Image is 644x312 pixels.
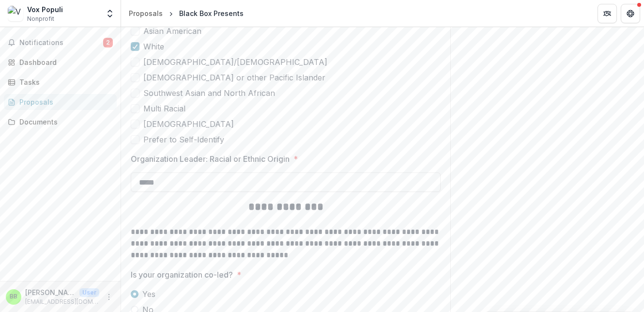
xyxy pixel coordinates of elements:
a: Dashboard [4,54,117,70]
span: Multi Racial [143,103,185,114]
button: Notifications2 [4,35,117,50]
p: [PERSON_NAME] [25,287,76,297]
button: Open entity switcher [103,4,117,23]
a: Proposals [4,94,117,110]
div: Proposals [129,8,163,18]
p: [EMAIL_ADDRESS][DOMAIN_NAME] [25,297,99,306]
a: Proposals [125,6,167,20]
div: Blanche Brown [10,294,17,300]
div: Black Box Presents [179,8,244,18]
div: Dashboard [19,57,109,67]
span: [DEMOGRAPHIC_DATA] or other Pacific Islander [143,72,325,83]
span: Asian American [143,25,201,37]
p: Is your organization co-led? [131,269,233,281]
div: Vox Populi [27,4,63,15]
a: Documents [4,114,117,130]
span: [DEMOGRAPHIC_DATA] [143,118,234,130]
div: Proposals [19,97,109,107]
p: Organization Leader: Racial or Ethnic Origin [131,153,290,165]
nav: breadcrumb [125,6,247,20]
div: Tasks [19,77,109,87]
span: Yes [142,288,155,300]
button: Get Help [621,4,640,23]
div: Documents [19,117,109,127]
span: Southwest Asian and North African [143,87,275,99]
span: Prefer to Self-Identify [143,134,224,145]
span: 2 [103,38,113,47]
img: Vox Populi [8,6,23,21]
span: Nonprofit [27,15,54,23]
span: [DEMOGRAPHIC_DATA]/[DEMOGRAPHIC_DATA] [143,56,327,68]
button: More [103,291,115,303]
p: User [79,288,99,297]
button: Partners [598,4,617,23]
span: White [143,41,164,52]
span: Notifications [19,39,103,47]
a: Tasks [4,74,117,90]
